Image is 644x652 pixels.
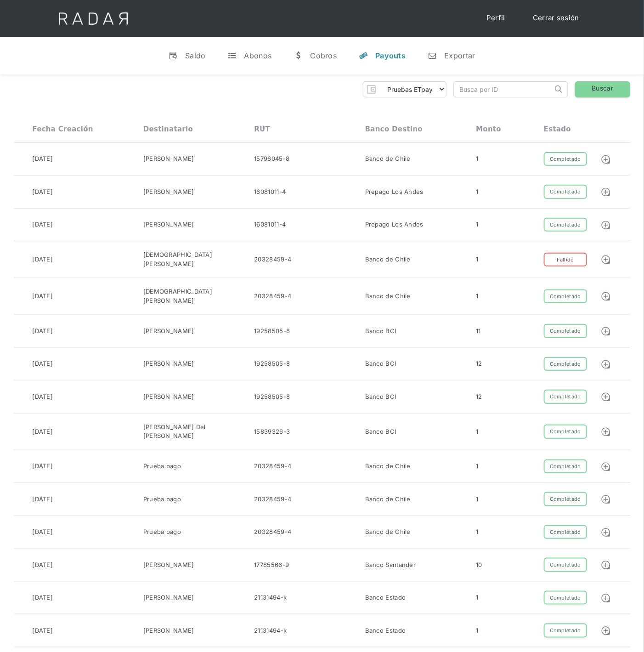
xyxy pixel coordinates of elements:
div: [PERSON_NAME] [143,593,194,602]
div: [DATE] [32,392,53,402]
div: 20328459-4 [254,495,291,504]
div: [DATE] [32,187,53,197]
div: Banco Estado [365,593,406,602]
div: v [169,51,178,60]
img: Detalle [601,326,611,336]
div: Banco BCI [365,392,396,402]
div: [DATE] [32,495,53,504]
img: Detalle [601,527,611,538]
div: 1 [476,527,478,537]
img: Detalle [601,494,611,505]
div: Banco de Chile [365,462,411,471]
div: [DATE] [32,462,53,471]
div: 20328459-4 [254,255,291,264]
div: [PERSON_NAME] [143,187,194,197]
div: Prueba pago [143,527,181,537]
div: 1 [476,495,478,504]
img: Detalle [601,462,611,472]
img: Detalle [601,560,611,570]
div: RUT [254,125,270,133]
div: 1 [476,292,478,301]
div: Banco BCI [365,359,396,369]
div: [PERSON_NAME] [143,626,194,635]
div: Completado [544,492,587,506]
div: [DATE] [32,220,53,229]
div: Banco BCI [365,327,396,336]
div: Prueba pago [143,462,181,471]
div: [PERSON_NAME] [143,561,194,570]
form: Form [363,81,446,97]
div: Completado [544,624,587,638]
a: Perfil [477,9,514,27]
div: 16081011-4 [254,220,286,229]
div: [PERSON_NAME] [143,327,194,336]
div: 21131494-k [254,593,287,602]
div: w [294,51,303,60]
img: Detalle [601,392,611,402]
a: Buscar [575,81,630,97]
div: 1 [476,427,478,437]
div: 1 [476,255,478,264]
div: Banco Santander [365,561,416,570]
div: 1 [476,626,478,635]
div: n [428,51,437,60]
div: 16081011-4 [254,187,286,197]
img: Detalle [601,255,611,265]
div: [DATE] [32,561,53,570]
img: Detalle [601,291,611,301]
div: Fallido [544,253,587,267]
div: [DATE] [32,255,53,264]
img: Detalle [601,626,611,636]
div: Prueba pago [143,495,181,504]
div: Completado [544,591,587,605]
div: t [228,51,237,60]
div: 12 [476,359,482,369]
div: [DATE] [32,626,53,635]
img: Detalle [601,154,611,164]
div: Prepago Los Andes [365,220,424,229]
div: Completado [544,357,587,371]
img: Detalle [601,593,611,603]
div: 1 [476,220,478,229]
div: Banco de Chile [365,527,411,537]
img: Detalle [601,220,611,230]
div: 1 [476,154,478,164]
div: Completado [544,425,587,439]
div: 17785566-9 [254,561,289,570]
div: Completado [544,459,587,474]
div: 12 [476,392,482,402]
div: y [359,51,368,60]
div: [DEMOGRAPHIC_DATA][PERSON_NAME] [143,250,254,268]
input: Busca por ID [454,82,553,97]
div: Completado [544,152,587,166]
div: 15839326-3 [254,427,290,437]
div: Destinatario [143,125,193,133]
div: Banco de Chile [365,292,411,301]
div: Payouts [375,51,406,60]
div: Banco de Chile [365,154,411,164]
div: 19258505-8 [254,359,290,369]
div: Completado [544,324,587,338]
div: Completado [544,525,587,539]
div: Completado [544,218,587,232]
div: 11 [476,327,481,336]
div: Exportar [444,51,475,60]
div: [PERSON_NAME] [143,154,194,164]
div: Banco destino [365,125,423,133]
div: Completado [544,185,587,199]
div: 20328459-4 [254,527,291,537]
div: [DATE] [32,154,53,164]
div: [DATE] [32,527,53,537]
div: Banco BCI [365,427,396,437]
div: Completado [544,390,587,404]
div: Saldo [185,51,206,60]
div: Monto [476,125,501,133]
div: [DATE] [32,359,53,369]
div: [DATE] [32,593,53,602]
div: 20328459-4 [254,462,291,471]
img: Detalle [601,187,611,197]
div: Abonos [244,51,272,60]
div: [DATE] [32,292,53,301]
div: 15796045-8 [254,154,289,164]
div: Banco de Chile [365,255,411,264]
